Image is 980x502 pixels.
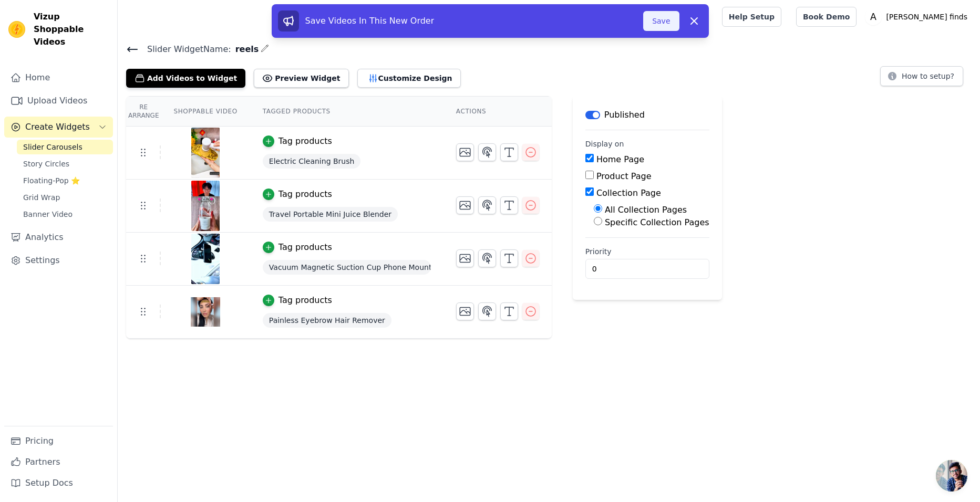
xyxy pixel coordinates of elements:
[880,74,963,83] a: How to setup?
[278,294,332,307] div: Tag products
[250,97,443,127] th: Tagged Products
[161,97,250,127] th: Shoppable Video
[263,154,361,169] span: Electric Cleaning Brush
[643,11,679,31] button: Save
[585,246,709,257] label: Priority
[357,69,461,88] button: Customize Design
[4,90,113,111] a: Upload Videos
[305,16,435,26] span: Save Videos In This New Order
[456,196,474,214] button: Change Thumbnail
[17,173,113,188] a: Floating-Pop ⭐
[23,159,69,169] span: Story Circles
[23,142,82,152] span: Slider Carousels
[4,431,113,452] a: Pricing
[278,241,332,254] div: Tag products
[456,249,474,267] button: Change Thumbnail
[4,250,113,271] a: Settings
[23,192,60,203] span: Grid Wrap
[23,175,80,186] span: Floating-Pop ⭐
[126,97,161,127] th: Re Arrange
[4,67,113,88] a: Home
[191,181,220,231] img: vizup-images-7092.jpg
[936,460,967,491] div: Open chat
[25,121,90,133] span: Create Widgets
[191,234,220,284] img: vizup-images-ff89.jpg
[596,171,652,181] label: Product Page
[17,207,113,222] a: Banner Video
[278,135,332,148] div: Tag products
[585,139,624,149] legend: Display on
[17,156,113,171] a: Story Circles
[4,452,113,473] a: Partners
[880,66,963,86] button: How to setup?
[17,190,113,205] a: Grid Wrap
[231,43,259,56] span: reels
[456,143,474,161] button: Change Thumbnail
[17,140,113,154] a: Slider Carousels
[263,241,332,254] button: Tag products
[443,97,552,127] th: Actions
[4,227,113,248] a: Analytics
[605,217,709,227] label: Specific Collection Pages
[191,287,220,337] img: vizup-images-b704.jpg
[191,128,220,178] img: vizup-images-a060.jpg
[263,313,391,328] span: Painless Eyebrow Hair Remover
[139,43,231,56] span: Slider Widget Name:
[263,294,332,307] button: Tag products
[263,260,431,275] span: Vacuum Magnetic Suction Cup Phone Mount with 360 Degree Rotation
[263,207,398,222] span: Travel Portable Mini Juice Blender
[263,188,332,201] button: Tag products
[604,109,645,121] p: Published
[126,69,245,88] button: Add Videos to Widget
[261,42,269,56] div: Edit Name
[23,209,73,219] span: Banner Video
[4,117,113,138] button: Create Widgets
[605,205,687,215] label: All Collection Pages
[596,188,661,198] label: Collection Page
[456,302,474,320] button: Change Thumbnail
[596,154,644,164] label: Home Page
[4,473,113,494] a: Setup Docs
[278,188,332,201] div: Tag products
[263,135,332,148] button: Tag products
[254,69,348,88] button: Preview Widget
